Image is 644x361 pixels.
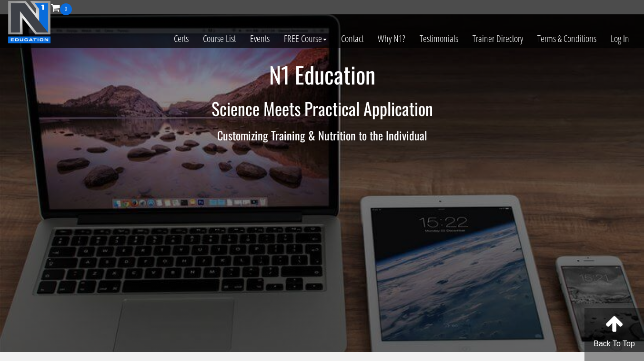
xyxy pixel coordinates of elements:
[413,15,465,62] a: Testimonials
[51,1,72,14] a: 0
[43,129,601,141] h3: Customizing Training & Nutrition to the Individual
[8,0,51,43] img: n1-education
[60,3,72,15] span: 0
[196,15,243,62] a: Course List
[43,99,601,118] h2: Science Meets Practical Application
[277,15,334,62] a: FREE Course
[334,15,371,62] a: Contact
[243,15,277,62] a: Events
[465,15,530,62] a: Trainer Directory
[604,15,636,62] a: Log In
[584,338,644,350] p: Back To Top
[530,15,604,62] a: Terms & Conditions
[371,15,413,62] a: Why N1?
[43,62,601,87] h1: N1 Education
[167,15,196,62] a: Certs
